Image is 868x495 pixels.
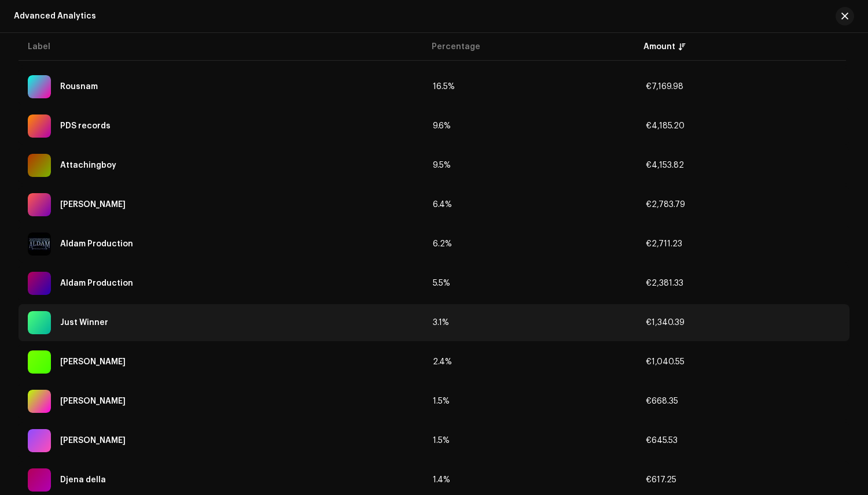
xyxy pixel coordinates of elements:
span: €7,169.98 [646,83,683,91]
span: 9.6% [433,122,451,130]
span: €2,783.79 [646,201,685,209]
span: €4,185.20 [646,122,685,130]
span: 1.5% [433,397,450,405]
span: 1.5% [433,437,450,445]
span: 9.5% [433,161,451,169]
span: €1,340.39 [646,319,685,327]
span: 2.4% [433,358,452,366]
span: 1.4% [433,476,450,484]
span: €617.25 [646,476,676,484]
span: €668.35 [646,397,678,405]
span: 6.2% [433,240,452,248]
span: €645.53 [646,437,678,445]
span: 3.1% [433,319,449,327]
span: 6.4% [433,201,452,209]
span: 5.5% [433,279,450,287]
span: €2,381.33 [646,279,683,287]
span: €1,040.55 [646,358,685,366]
span: 16.5% [433,83,455,91]
span: €2,711.23 [646,240,682,248]
span: €4,153.82 [646,161,684,169]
